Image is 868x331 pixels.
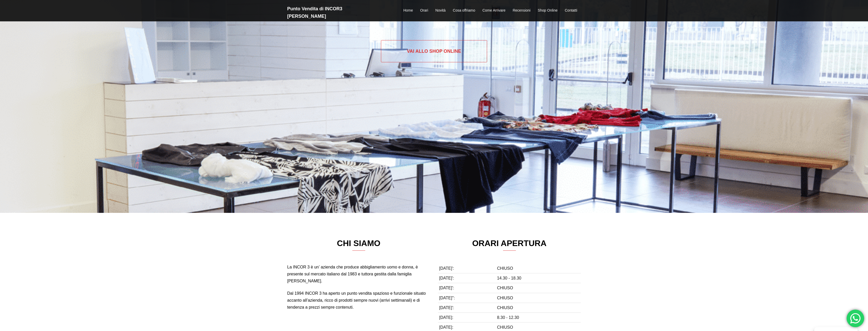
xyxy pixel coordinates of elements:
p: Dal 1994 INCOR 3 ha aperto un punto vendita spazioso e funzionale situato accanto all’azienda, ri... [287,290,430,311]
div: 'Hai [847,310,864,327]
h2: Punto Vendita di INCOR3 [PERSON_NAME] [287,5,380,20]
td: [DATE]': [438,283,496,293]
a: Orari [420,7,428,14]
td: 14.30 - 18.30 [496,273,581,283]
a: Novità [435,7,446,14]
p: La INCOR 3 è un’ azienda che produce abbigliamento uomo e donna, è presente sul mercato italiano ... [287,264,430,285]
a: Contatti [565,7,577,14]
td: CHIUSO [496,303,581,312]
td: CHIUSO [496,264,581,273]
td: [DATE]'': [438,293,496,303]
td: CHIUSO [496,283,581,293]
td: [DATE]': [438,264,496,273]
td: [DATE]': [438,273,496,283]
a: Cosa offriamo [453,7,475,14]
a: Vai allo SHOP ONLINE [381,40,487,62]
td: [DATE]': [438,303,496,312]
td: CHIUSO [496,293,581,303]
h3: CHI SIAMO [287,239,430,251]
h3: ORARI APERTURA [438,239,581,251]
a: Home [403,7,413,14]
a: Come Arrivare [482,7,505,14]
td: 8.30 - 12.30 [496,312,581,322]
td: [DATE]: [438,312,496,322]
a: Recensioni [513,7,530,14]
a: Shop Online [538,7,558,14]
